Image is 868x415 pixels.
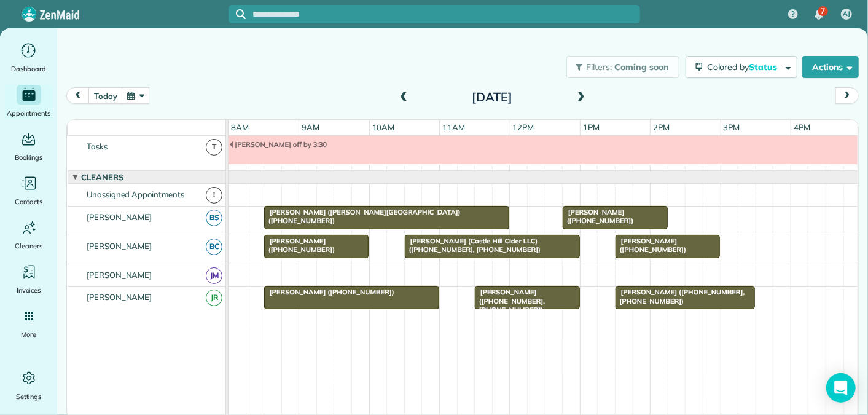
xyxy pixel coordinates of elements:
[206,139,222,156] span: T
[15,240,42,252] span: Cleaners
[88,87,122,104] button: today
[562,208,634,225] span: [PERSON_NAME] ([PHONE_NUMBER])
[686,56,797,78] button: Colored byStatus
[264,288,395,296] span: [PERSON_NAME] ([PHONE_NUMBER])
[299,122,322,132] span: 9am
[802,56,859,78] button: Actions
[84,241,155,251] span: [PERSON_NAME]
[440,122,467,132] span: 11am
[66,87,90,104] button: prev
[206,290,222,306] span: JR
[206,210,222,226] span: BS
[236,9,246,19] svg: Focus search
[206,267,222,284] span: JM
[264,237,335,254] span: [PERSON_NAME] ([PHONE_NUMBER])
[84,292,155,302] span: [PERSON_NAME]
[5,218,52,252] a: Cleaners
[7,107,51,119] span: Appointments
[510,122,537,132] span: 12pm
[721,122,743,132] span: 3pm
[370,122,397,132] span: 10am
[84,212,155,222] span: [PERSON_NAME]
[5,129,52,164] a: Bookings
[707,61,781,73] span: Colored by
[229,9,246,19] button: Focus search
[614,61,670,73] span: Coming soon
[404,237,542,254] span: [PERSON_NAME] (Castle Hill Cider LLC) ([PHONE_NUMBER], [PHONE_NUMBER])
[415,90,569,104] h2: [DATE]
[79,172,126,182] span: Cleaners
[843,9,850,19] span: AJ
[5,262,52,296] a: Invoices
[5,85,52,119] a: Appointments
[615,237,687,254] span: [PERSON_NAME] ([PHONE_NUMBER])
[821,6,825,16] span: 7
[835,87,859,104] button: next
[229,122,251,132] span: 8am
[264,208,461,225] span: [PERSON_NAME] ([PERSON_NAME][GEOGRAPHIC_DATA]) ([PHONE_NUMBER])
[615,288,745,305] span: [PERSON_NAME] ([PHONE_NUMBER], [PHONE_NUMBER])
[651,122,672,132] span: 2pm
[587,61,612,73] span: Filters:
[206,239,222,255] span: BC
[791,122,813,132] span: 4pm
[5,173,52,208] a: Contacts
[229,140,327,149] span: [PERSON_NAME] off by 3:30
[11,63,46,75] span: Dashboard
[206,187,222,204] span: !
[5,41,52,75] a: Dashboard
[84,141,110,151] span: Tasks
[581,122,602,132] span: 1pm
[17,284,41,296] span: Invoices
[474,288,545,314] span: [PERSON_NAME] ([PHONE_NUMBER], [PHONE_NUMBER])
[826,373,856,403] div: Open Intercom Messenger
[15,151,43,164] span: Bookings
[5,368,52,403] a: Settings
[84,189,187,199] span: Unassigned Appointments
[15,196,42,208] span: Contacts
[84,270,155,280] span: [PERSON_NAME]
[806,1,832,28] div: 7 unread notifications
[21,328,36,341] span: More
[749,61,780,73] span: Status
[16,390,42,403] span: Settings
